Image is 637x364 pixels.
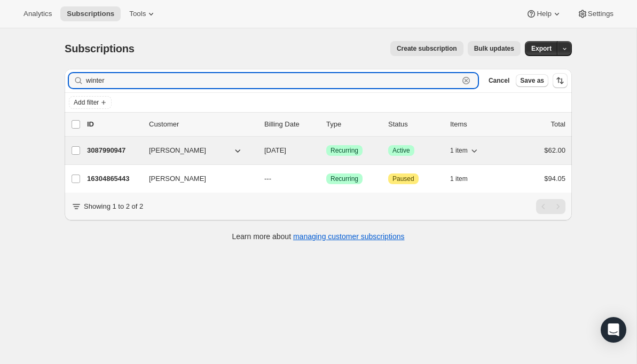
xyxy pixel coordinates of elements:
[17,6,58,21] button: Analytics
[450,119,504,130] div: Items
[129,10,146,18] span: Tools
[123,6,163,21] button: Tools
[331,146,358,155] span: Recurring
[87,145,140,156] p: 3087990947
[87,119,140,130] p: ID
[531,44,552,53] span: Export
[520,6,568,21] button: Help
[23,10,52,18] span: Analytics
[553,73,568,88] button: Sort the results
[87,171,565,186] div: 16304865443[PERSON_NAME]---SuccessRecurringAttentionPaused1 item$94.05
[69,96,112,109] button: Add filter
[232,231,405,242] p: Learn more about
[516,74,548,87] button: Save as
[461,75,471,86] button: Clear
[536,199,565,214] nav: Pagination
[525,41,558,56] button: Export
[520,76,544,85] span: Save as
[571,6,620,21] button: Settings
[450,143,479,158] button: 1 item
[397,44,457,53] span: Create subscription
[390,41,463,56] button: Create subscription
[65,43,135,54] span: Subscriptions
[149,119,256,130] p: Customer
[264,119,318,130] p: Billing Date
[551,119,565,130] p: Total
[392,146,410,155] span: Active
[67,10,114,18] span: Subscriptions
[326,119,380,130] div: Type
[489,76,509,85] span: Cancel
[544,146,565,154] span: $62.00
[87,119,565,130] div: IDCustomerBilling DateTypeStatusItemsTotal
[392,175,414,183] span: Paused
[143,142,249,159] button: [PERSON_NAME]
[86,73,459,88] input: Filter subscribers
[468,41,521,56] button: Bulk updates
[87,143,565,158] div: 3087990947[PERSON_NAME][DATE]SuccessRecurringSuccessActive1 item$62.00
[537,10,551,18] span: Help
[149,173,206,184] span: [PERSON_NAME]
[264,146,286,154] span: [DATE]
[293,232,405,241] a: managing customer subscriptions
[450,171,479,186] button: 1 item
[87,173,140,184] p: 16304865443
[601,317,626,343] div: Open Intercom Messenger
[474,44,514,53] span: Bulk updates
[388,119,442,130] p: Status
[60,6,121,21] button: Subscriptions
[484,74,514,87] button: Cancel
[450,175,468,183] span: 1 item
[74,98,99,107] span: Add filter
[544,175,565,183] span: $94.05
[331,175,358,183] span: Recurring
[84,201,143,212] p: Showing 1 to 2 of 2
[588,10,614,18] span: Settings
[143,170,249,187] button: [PERSON_NAME]
[450,146,468,155] span: 1 item
[149,145,206,156] span: [PERSON_NAME]
[264,175,271,183] span: ---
